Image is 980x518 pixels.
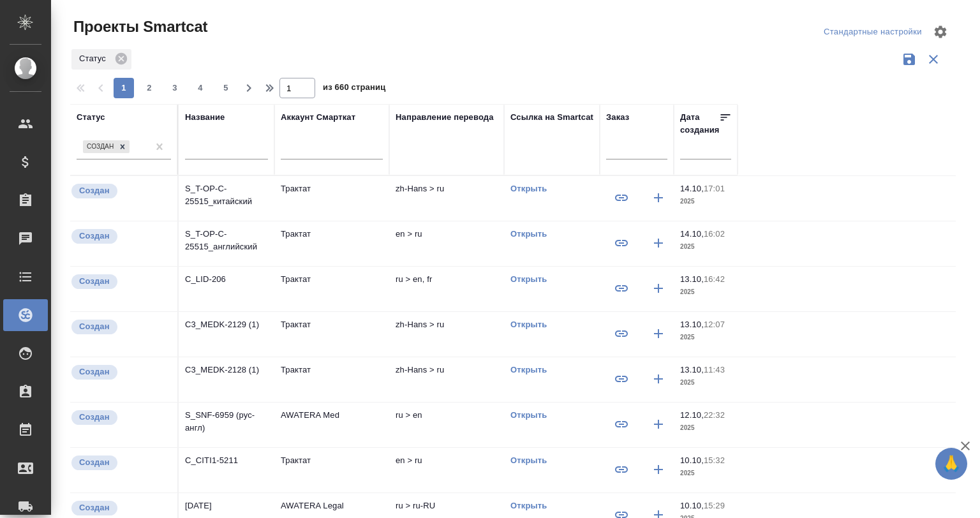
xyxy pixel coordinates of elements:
[606,364,637,394] button: Привязать к существующему заказу
[396,454,498,467] p: en > ru
[606,228,637,258] button: Привязать к существующему заказу
[680,320,704,329] p: 13.10,
[643,273,674,304] button: Создать заказ
[281,111,355,124] div: Аккаунт Смарткат
[510,274,547,284] a: Открыть
[79,52,110,65] p: Статус
[185,500,268,512] p: [DATE]
[925,17,956,47] span: Настроить таблицу
[680,376,731,389] p: 2025
[643,364,674,394] button: Создать заказ
[190,78,211,98] button: 4
[185,318,268,331] p: C3_MEDK-2129 (1)
[396,364,498,376] p: zh-Hans > ru
[323,80,385,98] span: из 660 страниц
[704,410,725,420] p: 22:32
[274,357,389,402] td: Трактат
[680,501,704,510] p: 10.10,
[606,409,637,440] button: Привязать к существующему заказу
[71,49,131,70] div: Статус
[165,82,185,94] span: 3
[185,182,268,208] p: S_T-OP-C-25515_китайский
[79,320,110,333] p: Создан
[606,111,629,124] div: Заказ
[396,111,494,124] div: Направление перевода
[680,331,731,344] p: 2025
[79,501,110,514] p: Создан
[643,454,674,485] button: Создать заказ
[190,82,211,94] span: 4
[680,241,731,253] p: 2025
[396,318,498,331] p: zh-Hans > ru
[510,320,547,329] a: Открыть
[935,448,967,480] button: 🙏
[139,78,160,98] button: 2
[79,411,110,424] p: Создан
[921,47,946,71] button: Сбросить фильтры
[82,139,131,155] div: Создан
[79,230,110,242] p: Создан
[680,365,704,374] p: 13.10,
[510,501,547,510] a: Открыть
[643,228,674,258] button: Создать заказ
[940,450,962,477] span: 🙏
[79,275,110,288] p: Создан
[165,78,185,98] button: 3
[79,456,110,469] p: Создан
[680,274,704,284] p: 13.10,
[606,318,637,349] button: Привязать к существующему заказу
[643,409,674,440] button: Создать заказ
[897,47,921,71] button: Сохранить фильтры
[396,182,498,195] p: zh-Hans > ru
[606,273,637,304] button: Привязать к существующему заказу
[680,467,731,480] p: 2025
[680,410,704,420] p: 12.10,
[396,273,498,286] p: ru > en, fr
[83,140,115,154] div: Создан
[396,500,498,512] p: ru > ru-RU
[510,229,547,239] a: Открыть
[510,184,547,193] a: Открыть
[77,111,105,124] div: Статус
[704,501,725,510] p: 15:29
[820,22,925,42] div: split button
[510,455,547,465] a: Открыть
[216,82,236,94] span: 5
[185,228,268,253] p: S_T-OP-C-25515_английский
[274,403,389,447] td: AWATERA Med
[680,184,704,193] p: 14.10,
[510,410,547,420] a: Открыть
[396,228,498,241] p: en > ru
[185,111,225,124] div: Название
[704,455,725,465] p: 15:32
[680,195,731,208] p: 2025
[510,111,593,124] div: Ссылка на Smartcat
[216,78,236,98] button: 5
[680,111,719,137] div: Дата создания
[185,409,268,434] p: S_SNF-6959 (рус-англ)
[643,318,674,349] button: Создать заказ
[704,320,725,329] p: 12:07
[274,176,389,221] td: Трактат
[643,182,674,213] button: Создать заказ
[139,82,160,94] span: 2
[680,229,704,239] p: 14.10,
[606,454,637,485] button: Привязать к существующему заказу
[70,17,207,37] span: Проекты Smartcat
[79,184,110,197] p: Создан
[185,364,268,376] p: C3_MEDK-2128 (1)
[680,286,731,299] p: 2025
[185,454,268,467] p: C_CITI1-5211
[274,267,389,311] td: Трактат
[396,409,498,422] p: ru > en
[274,448,389,492] td: Трактат
[606,182,637,213] button: Привязать к существующему заказу
[680,422,731,434] p: 2025
[704,365,725,374] p: 11:43
[704,229,725,239] p: 16:02
[274,221,389,266] td: Трактат
[680,455,704,465] p: 10.10,
[510,365,547,374] a: Открыть
[185,273,268,286] p: C_LID-206
[704,274,725,284] p: 16:42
